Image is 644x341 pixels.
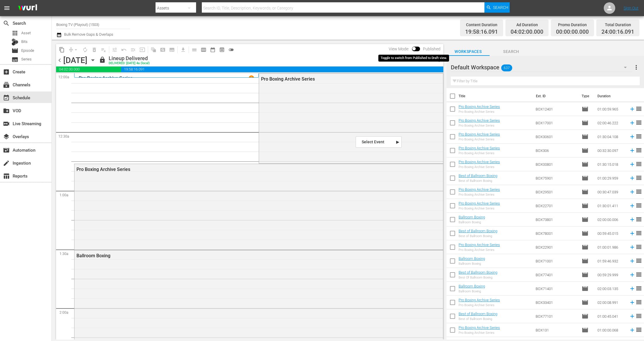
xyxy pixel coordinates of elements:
span: Customize Events [108,44,119,55]
td: BOX33401 [533,296,579,309]
a: Pro Boxing Archive Series [459,243,500,247]
td: BOX29501 [533,185,579,199]
span: Episode [582,285,589,292]
th: Duration [594,88,628,104]
div: Total Duration [601,21,634,29]
a: Best of Ballroom Boxing [459,174,497,178]
p: 1 [250,76,252,80]
img: ans4CAIJ8jUAAAAAAAAAAAAAAAAAAAAAAAAgQb4GAAAAAAAAAAAAAAAAAAAAAAAAJMjXAAAAAAAAAAAAAAAAAAAAAAAAgAT5G... [14,1,41,15]
span: reorder [635,147,642,154]
span: menu [3,5,10,12]
a: Ballroom Boxing [459,256,485,261]
td: BOX12401 [533,102,579,116]
a: Best of Ballroom Boxing [459,270,497,275]
span: Bits [21,39,28,45]
svg: Add to Schedule [629,161,635,167]
div: Promo Duration [556,21,589,29]
span: Episode [582,216,589,223]
span: Create Search Block [158,45,167,54]
svg: Add to Schedule [629,285,635,292]
a: Best of Ballroom Boxing [459,229,497,233]
td: BOX17001 [533,116,579,130]
span: reorder [635,299,642,306]
div: [DATE] [63,56,87,65]
td: BOX00801 [533,157,579,171]
span: Day Calendar View [188,44,199,55]
span: Select an event to delete [90,45,99,54]
span: Download as CSV [177,44,188,55]
div: Lineup Delivered [109,55,150,62]
span: Episode [11,47,18,54]
td: 01:30:01.411 [595,199,627,213]
td: 00:30:47.039 [595,185,627,199]
span: Episode [582,188,589,195]
div: Best of Ballroom Boxing [459,317,497,321]
svg: Add to Schedule [629,258,635,264]
th: Title [459,88,532,104]
span: Asset [21,30,31,36]
span: Episode [582,271,589,278]
svg: Add to Schedule [629,120,635,126]
a: Ballroom Boxing [459,284,485,288]
td: 00:59:29.999 [595,268,627,282]
span: Schedule [3,94,10,101]
span: date_range_outlined [210,47,216,53]
td: 02:00:08.991 [595,296,627,309]
span: reorder [635,271,642,278]
span: 24:00:16.091 [601,29,634,35]
span: Create Series Block [167,45,177,54]
div: Ad Duration [511,21,543,29]
div: DELIVERED: [DATE] 4a (local) [109,62,150,65]
svg: Add to Schedule [629,272,635,278]
a: Ballroom Boxing [459,215,485,219]
div: Pro Boxing Archive Series [459,248,500,252]
span: Workspaces [446,48,490,55]
a: Best of Ballroom Boxing [459,312,497,316]
div: Bits [11,39,18,45]
span: Copy Lineup [57,45,66,54]
svg: Add to Schedule [629,327,635,333]
svg: Add to Schedule [629,147,635,154]
div: Pro Boxing Archive Series [459,207,500,210]
div: Pro Boxing Archive Series [459,303,500,307]
td: BOX30601 [533,130,579,144]
svg: Add to Schedule [629,175,635,181]
div: Ballroom Boxing [459,289,485,293]
span: Month Calendar View [208,45,217,54]
td: BOX131 [533,323,579,337]
span: Update Metadata from Key Asset [138,45,147,54]
td: 01:59:46.932 [595,254,627,268]
span: Episode [582,244,589,251]
td: BOX71001 [533,254,579,268]
span: Episode [582,175,589,182]
span: reorder [635,243,642,250]
span: reorder [635,285,642,292]
span: Episode [582,147,589,154]
button: Search [484,2,510,13]
span: Episode [582,119,589,126]
span: content_copy [59,47,65,53]
svg: Add to Schedule [629,216,635,223]
div: Default Workspace [451,59,632,75]
span: Episode [582,202,589,209]
svg: Add to Schedule [629,299,635,306]
td: 01:00:59.965 [595,102,627,116]
span: View Mode: [386,47,412,51]
th: Ext. ID [532,88,578,104]
span: VOD [3,107,10,114]
span: Episode [582,299,589,306]
td: 00:32:30.097 [595,144,627,157]
span: Search [493,2,508,13]
span: 19:58:16.091 [465,29,498,35]
div: Pro Boxing Archive Series [459,331,500,335]
span: reorder [635,133,642,140]
span: reorder [635,119,642,126]
span: lock [99,56,106,63]
td: BOX22701 [533,199,579,213]
td: 02:00:46.222 [595,116,627,130]
td: 01:30:15.018 [595,157,627,171]
span: reorder [635,174,642,181]
span: preview_outlined [219,47,225,53]
span: reorder [635,188,642,195]
span: chevron_left [56,57,63,64]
